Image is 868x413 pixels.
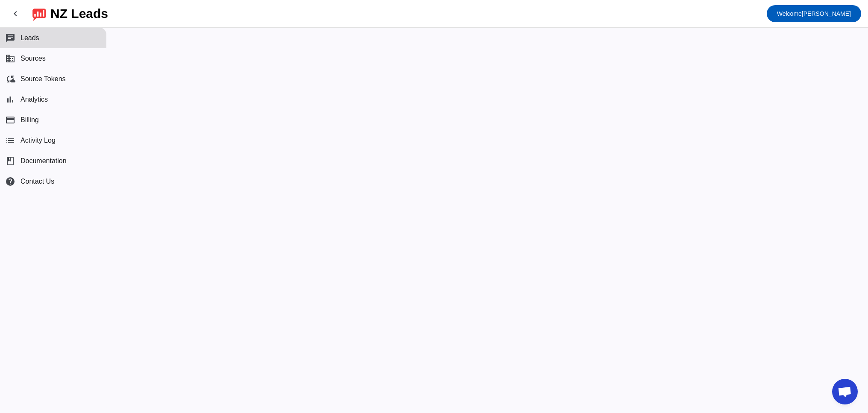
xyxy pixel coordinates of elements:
img: logo [32,6,46,21]
a: Open chat [832,379,858,404]
mat-icon: bar_chart [5,94,15,105]
span: Billing [21,116,39,124]
mat-icon: business [5,53,15,64]
button: Welcome[PERSON_NAME] [767,5,861,22]
mat-icon: chevron_left [10,9,21,19]
mat-icon: cloud_sync [5,74,15,84]
span: Leads [21,34,39,42]
span: Welcome [777,10,802,17]
span: book [5,156,15,166]
span: Activity Log [21,137,56,144]
span: Sources [21,55,46,62]
mat-icon: payment [5,115,15,125]
mat-icon: chat [5,33,15,43]
mat-icon: list [5,135,15,146]
span: Analytics [21,96,48,103]
span: [PERSON_NAME] [777,8,851,20]
span: Contact Us [21,178,54,185]
span: Source Tokens [21,75,66,83]
div: NZ Leads [50,8,108,20]
mat-icon: help [5,176,15,187]
span: Documentation [21,157,67,165]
